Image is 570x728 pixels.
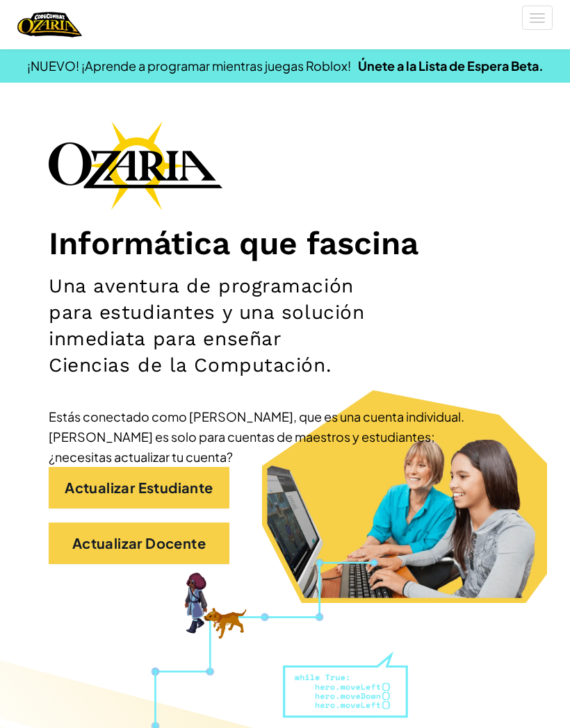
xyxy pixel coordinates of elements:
[27,58,351,74] span: ¡NUEVO! ¡Aprende a programar mientras juegas Roblox!
[49,121,222,210] img: Ozaria branding logo
[49,224,521,263] h1: Informática que fascina
[17,10,82,39] a: Ozaria by CodeCombat logo
[49,273,366,379] h2: Una aventura de programación para estudiantes y una solución inmediata para enseñar Ciencias de l...
[358,58,544,74] a: Únete a la Lista de Espera Beta.
[49,522,229,564] a: Actualizar Docente
[17,10,82,39] img: Home
[49,467,229,508] a: Actualizar Estudiante
[49,406,466,467] div: Estás conectado como [PERSON_NAME], que es una cuenta individual. [PERSON_NAME] es solo para cuen...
